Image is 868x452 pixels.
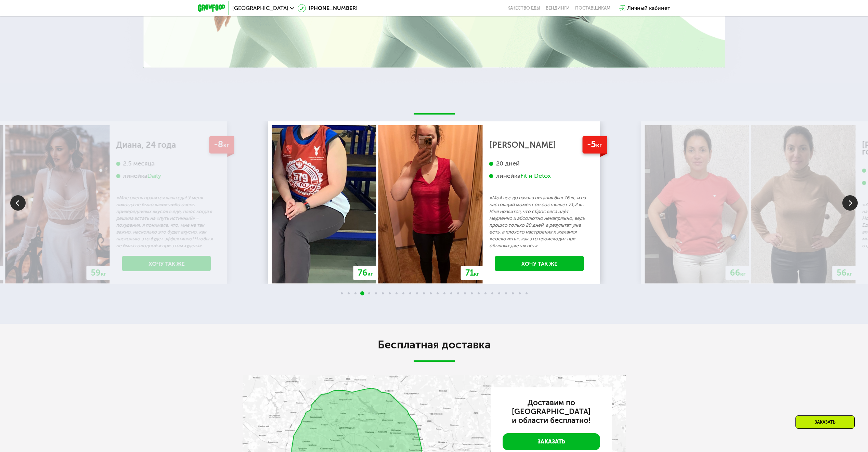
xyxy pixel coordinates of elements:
[232,5,288,11] span: [GEOGRAPHIC_DATA]
[546,5,570,11] a: Вендинги
[116,195,217,249] p: «Мне очень нравится ваша еда! У меня никогда не было каких-либо очень привередливых вкусов в еде,...
[122,256,211,271] a: Хочу так же
[147,172,161,180] div: Daily
[520,172,551,180] div: Fit и Detox
[461,266,484,280] div: 71
[489,142,590,148] div: [PERSON_NAME]
[503,398,600,425] h3: Доставим по [GEOGRAPHIC_DATA] и области бесплатно!
[495,256,584,271] a: Хочу так же
[298,4,358,12] a: [PHONE_NUMBER]
[101,270,106,277] span: кг
[582,136,607,154] div: -5
[243,338,626,351] h2: Бесплатная доставка
[740,270,746,277] span: кг
[627,4,670,12] div: Личный кабинет
[503,433,600,450] a: Заказать
[10,195,26,211] img: Slide left
[209,136,234,154] div: -8
[795,415,855,429] div: Заказать
[367,270,373,277] span: кг
[474,270,479,277] span: кг
[353,266,377,280] div: 76
[116,172,217,180] div: линейка
[507,5,540,11] a: Качество еды
[842,195,858,211] img: Slide right
[489,172,590,180] div: линейка
[575,5,610,11] div: поставщикам
[847,270,852,277] span: кг
[596,141,602,149] span: кг
[116,142,217,148] div: Диана, 24 года
[726,266,750,280] div: 66
[832,266,857,280] div: 56
[116,160,217,168] div: 2,5 месяца
[489,195,590,249] p: «Мой вес до начала питания был 76 кг, и на настоящий момент он составляет 71,2 кг. Мне нравится, ...
[223,141,229,149] span: кг
[87,266,111,280] div: 59
[489,160,590,168] div: 20 дней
